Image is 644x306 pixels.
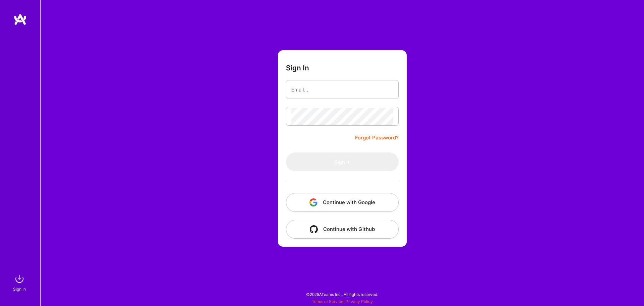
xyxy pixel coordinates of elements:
[355,134,399,142] a: Forgot Password?
[13,13,27,25] img: logo
[13,286,26,293] div: Sign In
[13,272,26,286] img: sign in
[309,198,317,206] img: icon
[310,225,318,233] img: icon
[40,286,644,303] div: © 2025 ATeams Inc., All rights reserved.
[14,272,26,293] a: sign inSign In
[312,299,343,304] a: Terms of Service
[286,64,309,72] h3: Sign In
[286,193,399,212] button: Continue with Google
[286,152,399,171] button: Sign In
[312,299,373,304] span: |
[291,81,393,98] input: Email...
[286,220,399,239] button: Continue with Github
[346,299,373,304] a: Privacy Policy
